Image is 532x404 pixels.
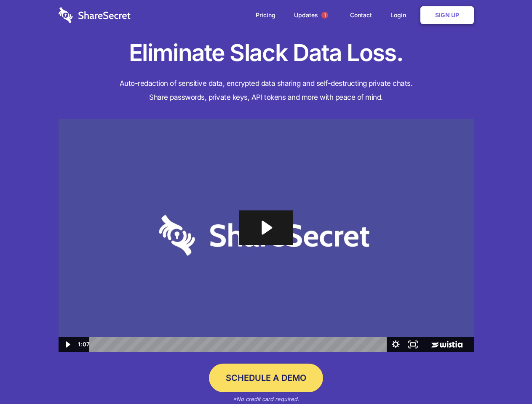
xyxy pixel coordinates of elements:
[321,12,328,19] span: 1
[382,2,419,28] a: Login
[59,77,474,104] h4: Auto-redaction of sensitive data, encrypted data sharing and self-destructing private chats. Shar...
[59,337,76,352] button: Play Video
[247,2,284,28] a: Pricing
[59,119,474,352] img: Sharesecret
[239,210,293,245] button: Play Video: Sharesecret Slack Extension
[342,2,380,28] a: Contact
[422,337,473,352] a: Wistia Logo -- Learn More
[209,364,323,392] a: Schedule a Demo
[96,337,383,352] div: Playbar
[59,38,474,68] h1: Eliminate Slack Data Loss.
[233,396,299,402] em: *No credit card required.
[404,337,422,352] button: Fullscreen
[490,362,522,394] iframe: Drift Widget Chat Controller
[387,337,404,352] button: Show settings menu
[59,7,131,23] img: logo-wordmark-white-trans-d4663122ce5f474addd5e946df7df03e33cb6a1c49d2221995e7729f52c070b2.svg
[420,6,474,24] a: Sign Up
